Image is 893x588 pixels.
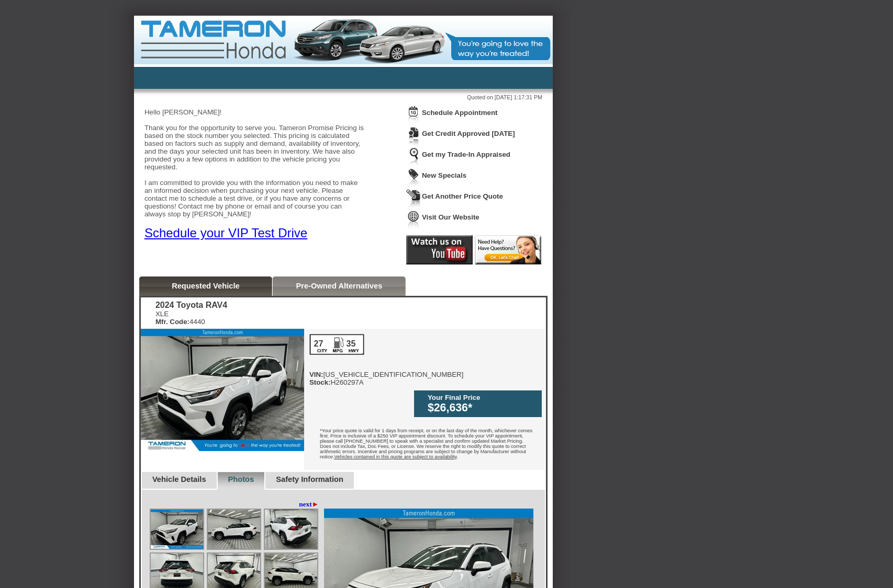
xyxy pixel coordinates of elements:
[406,106,421,125] img: Icon_ScheduleAppointment.png
[406,168,421,188] img: Icon_WeeklySpecials.png
[475,235,541,264] img: Icon_LiveChat2.png
[172,282,240,290] a: Requested Vehicle
[309,378,331,386] b: Stock:
[144,94,542,100] div: Quoted on [DATE] 1:17:31 PM
[422,171,466,179] a: New Specials
[334,454,456,459] u: Vehicles contained in this quote are subject to availability
[406,126,421,146] img: Icon_CreditApproval.png
[422,213,479,221] a: Visit Our Website
[309,371,323,378] b: VIN:
[406,235,473,264] img: Icon_Youtube2.png
[144,226,307,240] a: Schedule your VIP Test Drive
[422,192,503,200] a: Get Another Price Quote
[406,210,421,229] img: Icon_VisitWebsite.png
[141,329,304,451] img: 2024 Toyota RAV4
[345,339,356,349] div: 35
[155,318,189,326] b: Mfr. Code:
[428,401,537,414] div: $26,636*
[151,510,203,549] img: Image.aspx
[228,475,254,483] a: Photos
[422,130,515,137] a: Get Credit Approved [DATE]
[299,500,319,509] a: next►
[276,475,343,483] a: Safety Information
[312,500,319,508] span: ►
[155,301,227,310] div: 2024 Toyota RAV4
[422,109,498,117] a: Schedule Appointment
[309,334,464,386] div: [US_VEHICLE_IDENTIFICATION_NUMBER] H260297A
[208,510,260,549] img: Image.aspx
[304,420,545,470] div: *Your price quote is valid for 1 days from receipt, or on the last day of the month, whichever co...
[406,189,421,209] img: Icon_GetQuote.png
[144,100,364,240] div: Hello [PERSON_NAME]! Thank you for the opportunity to serve you. Tameron Promise Pricing is based...
[428,394,537,401] div: Your Final Price
[155,310,227,326] div: XLE 4440
[265,510,317,549] img: Image.aspx
[422,151,510,158] a: Get my Trade-In Appraised
[152,475,206,483] a: Vehicle Details
[313,339,324,349] div: 27
[296,282,382,290] a: Pre-Owned Alternatives
[406,147,421,167] img: Icon_TradeInAppraisal.png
